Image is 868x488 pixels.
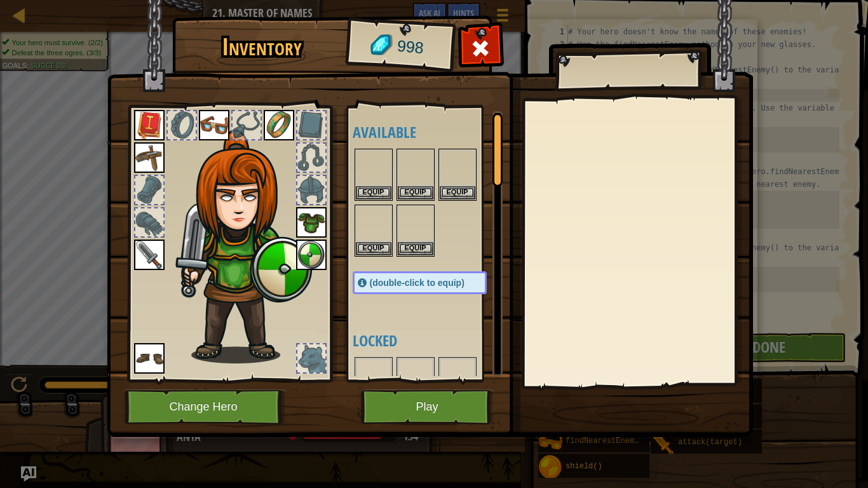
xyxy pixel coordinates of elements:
img: portrait.png [134,110,165,140]
img: portrait.png [296,207,327,238]
h1: Inventory [181,34,343,60]
h4: Available [353,124,512,140]
img: portrait.png [134,343,165,374]
img: portrait.png [296,240,327,270]
button: Equip [440,186,475,200]
button: Equip [356,186,391,200]
img: portrait.png [199,110,229,140]
h4: Locked [353,332,512,349]
button: Equip [356,242,391,255]
img: female.png [175,130,312,363]
button: Equip [398,186,433,200]
button: Play [361,390,494,424]
span: 998 [396,35,424,60]
img: portrait.png [134,142,165,173]
img: portrait.png [264,110,294,140]
button: Equip [398,242,433,255]
span: (double-click to equip) [370,278,465,288]
button: Change Hero [125,390,286,424]
img: portrait.png [134,240,165,270]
